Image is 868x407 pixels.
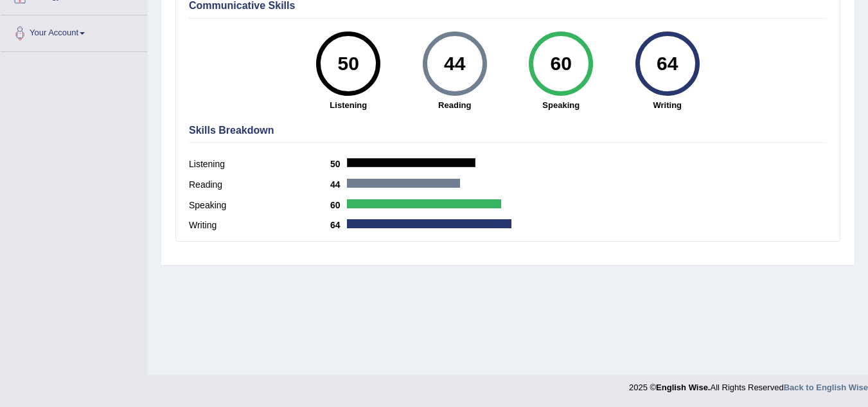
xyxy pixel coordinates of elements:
div: 2025 © All Rights Reserved [629,375,868,393]
strong: Listening [302,99,396,111]
h4: Skills Breakdown [189,125,827,136]
div: 50 [325,37,372,91]
label: Reading [189,178,330,192]
label: Speaking [189,199,330,212]
b: 44 [330,179,347,190]
div: 64 [644,37,691,91]
strong: English Wise. [656,383,710,392]
b: 50 [330,159,347,169]
a: Back to English Wise [784,383,868,392]
b: 60 [330,200,347,210]
div: 44 [431,37,478,91]
label: Writing [189,219,330,232]
strong: Reading [408,99,502,111]
div: 60 [538,37,585,91]
label: Listening [189,158,330,171]
a: Your Account [1,15,147,48]
strong: Speaking [515,99,608,111]
strong: Writing [621,99,714,111]
b: 64 [330,220,347,230]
